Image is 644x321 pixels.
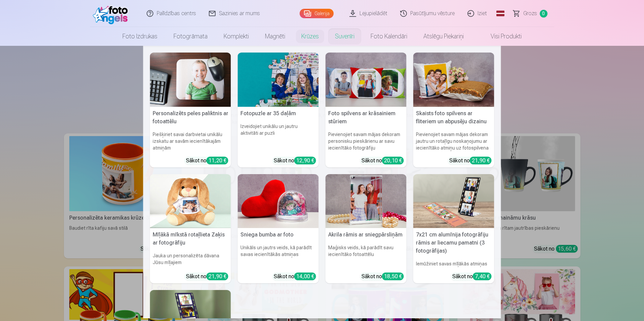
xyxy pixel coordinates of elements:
[238,242,319,270] h6: Unikāls un jautrs veids, kā parādīt savas iecienītākās atmiņas
[294,272,316,280] div: 14,00 €
[413,174,494,228] img: 7x21 cm alumīnija fotogrāfiju rāmis ar liecamu pamatni (3 fotogrāfijas)
[326,174,407,228] img: Akrila rāmis ar sniegpārsliņām
[274,157,316,165] div: Sākot no
[413,228,494,258] h5: 7x21 cm alumīnija fotogrāfiju rāmis ar liecamu pamatni (3 fotogrāfijas)
[216,27,257,46] a: Komplekti
[415,27,472,46] a: Atslēgu piekariņi
[413,258,494,270] h6: Iemūžiniet savas mīļākās atmiņas
[326,228,407,242] h5: Akrila rāmis ar sniegpārsliņām
[150,53,231,167] a: Personalizēts peles paliktnis ar fotoattēluPersonalizēts peles paliktnis ar fotoattēluPiešķiriet ...
[413,174,494,284] a: 7x21 cm alumīnija fotogrāfiju rāmis ar liecamu pamatni (3 fotogrāfijas)7x21 cm alumīnija fotogrāf...
[238,174,319,284] a: Sniega bumba ar fotoSniega bumba ar fotoUnikāls un jautrs veids, kā parādīt savas iecienītākās at...
[257,27,293,46] a: Magnēti
[326,53,407,167] a: Foto spilvens ar krāsainiem stūriemFoto spilvens ar krāsainiem stūriemPievienojiet savam mājas de...
[150,250,231,270] h6: Jauka un personalizēta dāvana Jūsu mīļajiem
[238,107,319,120] h5: Fotopuzle ar 35 daļām
[326,174,407,284] a: Akrila rāmis ar sniegpārsliņāmAkrila rāmis ar sniegpārsliņāmMaģisks veids, kā parādīt savu iecien...
[472,27,530,46] a: Visi produkti
[470,157,492,164] div: 21,90 €
[294,157,316,164] div: 12,90 €
[382,272,404,280] div: 18,50 €
[150,107,231,128] h5: Personalizēts peles paliktnis ar fotoattēlu
[274,272,316,281] div: Sākot no
[150,174,231,228] img: Mīļākā mīkstā rotaļlieta Zaķis ar fotogrāfiju
[114,27,165,46] a: Foto izdrukas
[93,3,131,24] img: /fa1
[326,107,407,128] h5: Foto spilvens ar krāsainiem stūriem
[238,228,319,242] h5: Sniega bumba ar foto
[238,174,319,228] img: Sniega bumba ar foto
[326,53,407,107] img: Foto spilvens ar krāsainiem stūriem
[413,128,494,154] h6: Pievienojiet savam mājas dekoram jautru un rotaļīgu noskaņojumu ar iecienītāko atmiņu uz fotospil...
[413,53,494,107] img: Skaists foto spilvens ar fliteriem un abpusēju dizainu
[413,53,494,167] a: Skaists foto spilvens ar fliteriem un abpusēju dizainuSkaists foto spilvens ar fliteriem un abpus...
[238,53,319,167] a: Fotopuzle ar 35 daļāmFotopuzle ar 35 daļāmIzveidojiet unikālu un jautru aktivitāti ar puzliSākot ...
[186,272,228,281] div: Sākot no
[150,228,231,250] h5: Mīļākā mīkstā rotaļlieta Zaķis ar fotogrāfiju
[238,120,319,154] h6: Izveidojiet unikālu un jautru aktivitāti ar puzli
[150,174,231,284] a: Mīļākā mīkstā rotaļlieta Zaķis ar fotogrāfijuMīļākā mīkstā rotaļlieta Zaķis ar fotogrāfijuJauka u...
[523,9,537,18] span: Grozs
[382,157,404,164] div: 20,10 €
[326,242,407,270] h6: Maģisks veids, kā parādīt savu iecienītāko fotoattēlu
[473,272,492,280] div: 7,40 €
[300,9,334,18] a: Galerija
[206,157,228,164] div: 11,20 €
[326,128,407,154] h6: Pievienojiet savam mājas dekoram personisku pieskārienu ar savu iecienītāko fotogrāfiju
[150,53,231,107] img: Personalizēts peles paliktnis ar fotoattēlu
[540,10,547,18] span: 0
[327,27,363,46] a: Suvenīri
[362,157,404,165] div: Sākot no
[150,128,231,154] h6: Piešķiriet savai darbvietai unikālu izskatu ar savām iecienītākajām atmiņām
[363,27,415,46] a: Foto kalendāri
[293,27,327,46] a: Krūzes
[452,272,492,281] div: Sākot no
[165,27,216,46] a: Fotogrāmata
[413,107,494,128] h5: Skaists foto spilvens ar fliteriem un abpusēju dizainu
[206,272,228,280] div: 21,90 €
[238,53,319,107] img: Fotopuzle ar 35 daļām
[449,157,492,165] div: Sākot no
[362,272,404,281] div: Sākot no
[186,157,228,165] div: Sākot no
